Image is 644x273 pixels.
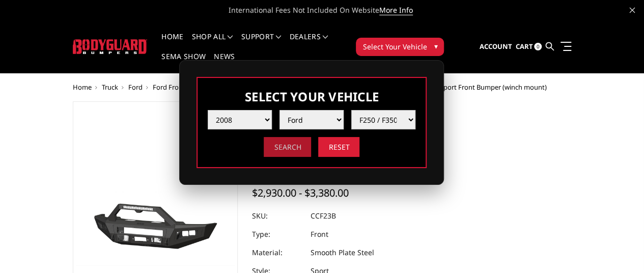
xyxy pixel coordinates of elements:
span: Select Your Vehicle [362,41,427,52]
a: SEMA Show [161,53,206,73]
dt: Material: [252,243,303,262]
dd: Front [311,225,328,243]
a: Home [161,33,183,53]
a: Truck [102,83,118,92]
span: ▾ [434,41,437,51]
button: Select Your Vehicle [356,38,444,56]
a: News [214,53,235,73]
img: BODYGUARD BUMPERS [73,39,148,54]
span: Account [479,42,512,51]
span: 0 [534,43,542,50]
dd: CCF23B [311,207,336,225]
dt: Type: [252,225,303,243]
dd: Smooth Plate Steel [311,243,374,262]
input: Reset [318,137,359,157]
a: Cart 0 [515,33,542,61]
a: shop all [192,33,233,53]
span: Cart [515,42,533,51]
a: Home [73,83,92,92]
a: Support [241,33,282,53]
a: Account [479,33,512,61]
input: Search [264,137,311,157]
dt: SKU: [252,207,303,225]
a: More Info [379,5,413,15]
h3: Select Your Vehicle [208,88,415,105]
a: Ford Front Bumpers [153,83,214,92]
a: Dealers [290,33,328,53]
span: $2,930.00 - $3,380.00 [252,186,349,200]
a: Ford [128,83,143,92]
